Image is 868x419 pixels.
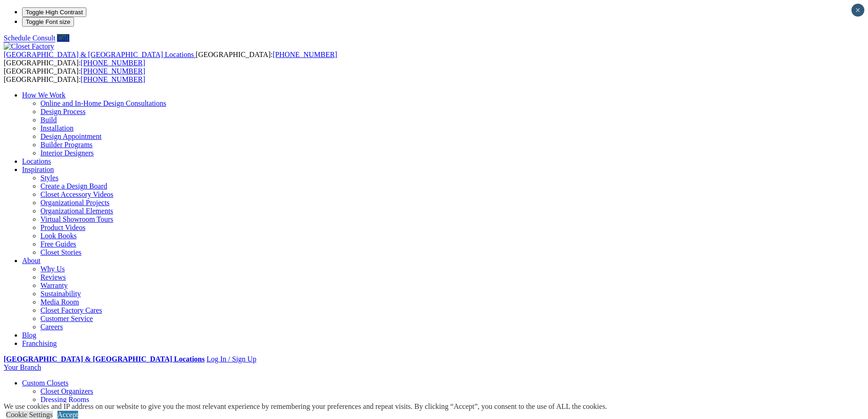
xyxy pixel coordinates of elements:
a: Installation [40,124,74,132]
a: Create a Design Board [40,182,107,190]
a: Build [40,116,57,124]
a: Media Room [40,298,79,306]
a: Reviews [40,273,66,281]
a: Sustainability [40,290,81,298]
span: Toggle Font size [26,18,70,25]
a: Careers [40,323,63,331]
a: Free Guides [40,240,76,248]
a: Closet Stories [40,248,81,256]
button: Close [851,4,864,17]
a: About [22,257,40,264]
a: Closet Factory Cares [40,306,102,314]
a: Organizational Projects [40,199,109,207]
a: [PHONE_NUMBER] [81,67,145,75]
a: Online and In-Home Design Consultations [40,99,166,107]
a: [PHONE_NUMBER] [81,75,145,83]
a: Styles [40,174,58,182]
span: [GEOGRAPHIC_DATA] & [GEOGRAPHIC_DATA] Locations [4,51,194,58]
a: Design Appointment [40,132,102,140]
a: Blog [22,331,36,339]
a: Accept [57,411,78,419]
div: We use cookies and IP address on our website to give you the most relevant experience by remember... [4,402,607,411]
a: Virtual Showroom Tours [40,215,113,223]
a: Warranty [40,281,68,289]
a: Locations [22,157,51,165]
a: Custom Closets [22,379,68,387]
button: Toggle Font size [22,17,74,27]
a: Organizational Elements [40,207,113,215]
a: Product Videos [40,224,85,231]
a: Franchising [22,339,57,347]
a: Call [57,34,69,42]
a: [GEOGRAPHIC_DATA] & [GEOGRAPHIC_DATA] Locations [4,355,204,363]
a: [PHONE_NUMBER] [272,51,337,58]
span: [GEOGRAPHIC_DATA]: [GEOGRAPHIC_DATA]: [4,51,337,67]
span: Toggle High Contrast [26,9,83,16]
a: Look Books [40,232,77,240]
img: Closet Factory [4,42,54,51]
a: [GEOGRAPHIC_DATA] & [GEOGRAPHIC_DATA] Locations [4,51,196,58]
a: Schedule Consult [4,34,55,42]
button: Toggle High Contrast [22,7,86,17]
a: Cookie Settings [6,411,53,419]
a: Design Process [40,108,85,115]
a: Customer Service [40,315,93,322]
a: Inspiration [22,166,54,173]
a: Log In / Sign Up [206,355,256,363]
a: Closet Accessory Videos [40,190,113,198]
a: Dressing Rooms [40,396,89,403]
a: Closet Organizers [40,387,93,395]
a: Why Us [40,265,65,273]
span: [GEOGRAPHIC_DATA]: [GEOGRAPHIC_DATA]: [4,67,145,83]
a: Your Branch [4,363,41,371]
a: Builder Programs [40,141,92,149]
a: How We Work [22,91,66,99]
a: [PHONE_NUMBER] [81,59,145,67]
a: Interior Designers [40,149,94,157]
